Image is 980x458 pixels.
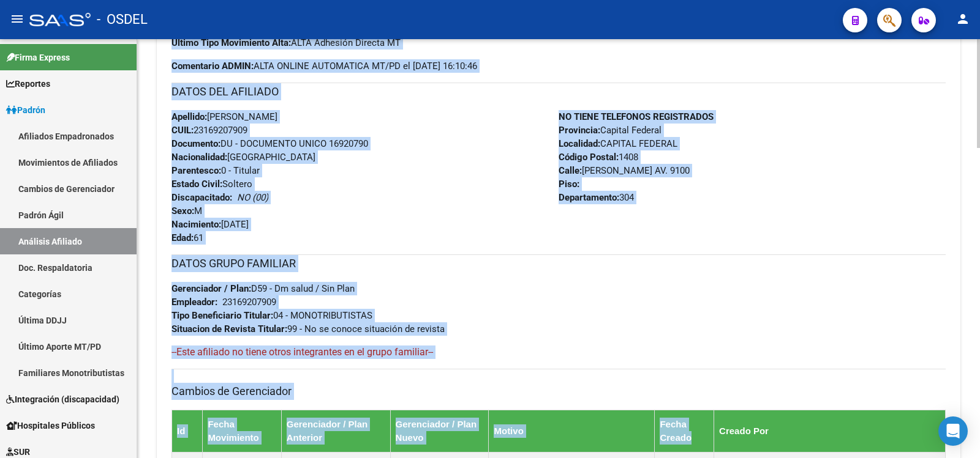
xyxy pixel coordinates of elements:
span: [PERSON_NAME] [171,111,277,122]
span: Padrón [6,103,45,117]
strong: Ultimo Tipo Movimiento Alta: [171,37,291,48]
span: ALTA ONLINE AUTOMATICA MT/PD el [DATE] 16:10:46 [171,59,477,73]
strong: Empleador: [171,297,217,308]
strong: Comentario ADMIN: [171,61,254,72]
strong: CUIL: [171,125,194,136]
span: [GEOGRAPHIC_DATA] [171,152,315,163]
span: 61 [171,232,203,243]
mat-icon: person [956,12,970,26]
strong: Código Postal: [559,152,619,163]
span: 23169207909 [171,125,247,136]
span: 304 [559,192,634,203]
strong: Tipo Beneficiario Titular: [171,310,273,321]
span: [DATE] [171,219,249,230]
strong: Apellido: [171,111,207,122]
strong: NO TIENE TELEFONOS REGISTRADOS [559,111,714,122]
th: Motivo [489,410,655,452]
span: Reportes [6,77,50,90]
span: Firma Express [6,51,70,64]
strong: Situacion de Revista Titular: [171,323,287,334]
span: Hospitales Públicos [6,419,95,432]
i: NO (00) [237,192,268,203]
span: ALTA Adhesión Directa MT [171,37,401,48]
th: Fecha Creado [655,410,714,452]
strong: Nacimiento: [171,219,221,230]
span: 1408 [559,152,638,163]
th: Id [172,410,203,452]
th: Creado Por [714,410,946,452]
span: 04 - MONOTRIBUTISTAS [171,310,372,321]
h3: DATOS DEL AFILIADO [171,83,946,100]
strong: Edad: [171,232,194,243]
h4: --Este afiliado no tiene otros integrantes en el grupo familiar-- [171,345,946,359]
strong: Parentesco: [171,165,221,176]
span: Capital Federal [559,125,661,136]
span: DU - DOCUMENTO UNICO 16920790 [171,138,368,149]
strong: Discapacitado: [171,192,232,203]
span: 0 - Titular [171,165,260,176]
strong: Departamento: [559,192,619,203]
span: Soltero [171,179,252,190]
strong: Estado Civil: [171,179,222,190]
mat-icon: menu [10,12,24,26]
span: Integración (discapacidad) [6,393,119,406]
strong: Calle: [559,165,582,176]
strong: Sexo: [171,205,194,216]
div: Open Intercom Messenger [938,416,968,446]
strong: Piso: [559,179,579,190]
span: - OSDEL [97,6,148,33]
h3: DATOS GRUPO FAMILIAR [171,255,946,272]
span: CAPITAL FEDERAL [559,138,677,149]
span: M [171,205,202,216]
div: 23169207909 [222,295,276,309]
strong: Localidad: [559,138,600,149]
strong: Gerenciador / Plan: [171,283,251,294]
span: [PERSON_NAME] AV. 9100 [559,165,690,176]
span: 99 - No se conoce situación de revista [171,323,445,334]
strong: Documento: [171,138,221,149]
strong: Provincia: [559,125,600,136]
h3: Cambios de Gerenciador [171,383,946,400]
strong: Nacionalidad: [171,152,227,163]
span: D59 - Dm salud / Sin Plan [171,283,355,294]
th: Fecha Movimiento [203,410,281,452]
th: Gerenciador / Plan Anterior [281,410,390,452]
th: Gerenciador / Plan Nuevo [390,410,489,452]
